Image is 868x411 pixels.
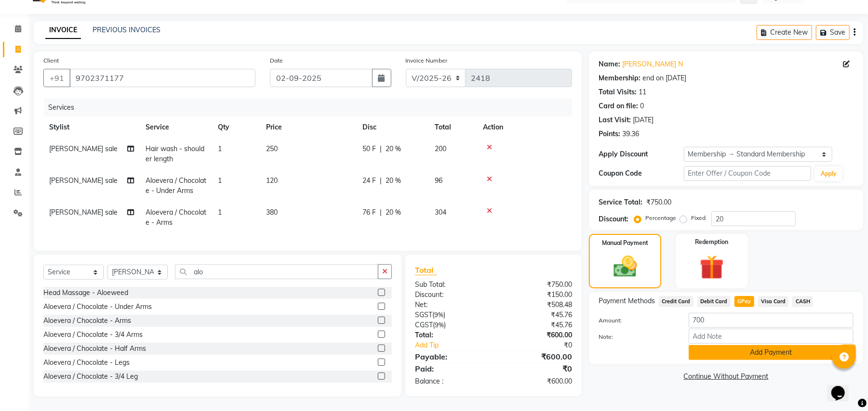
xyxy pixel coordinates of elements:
span: Visa Card [758,296,789,307]
div: end on [DATE] [642,73,686,83]
th: Price [260,116,357,138]
div: 11 [639,87,646,97]
span: 380 [266,208,278,217]
div: ₹600.00 [494,376,579,386]
img: _cash.svg [606,253,644,280]
a: [PERSON_NAME] N [622,59,683,69]
span: 76 F [362,207,376,218]
div: ₹600.00 [494,330,579,340]
span: 9% [434,311,443,319]
div: ( ) [408,320,494,330]
div: Membership: [599,73,641,83]
label: Redemption [695,238,728,246]
label: Manual Payment [602,239,648,247]
div: ₹0 [508,340,579,350]
span: 9% [435,321,444,329]
th: Qty [212,116,260,138]
th: Action [477,116,572,138]
span: CASH [792,296,813,307]
div: Service Total: [599,197,642,207]
div: Discount: [599,214,628,224]
span: 20 % [386,144,401,154]
span: [PERSON_NAME] sale [49,208,118,217]
iframe: chat widget [828,372,858,401]
label: Percentage [645,214,676,222]
span: 304 [435,208,446,217]
span: | [380,144,382,154]
div: Aloevera / Chocolate - Arms [43,316,131,326]
span: | [380,207,382,218]
input: Add Note [689,329,854,344]
div: Discount: [408,290,494,300]
div: Aloevera / Chocolate - 3/4 Arms [43,330,143,340]
div: Total: [408,330,494,340]
span: GPay [734,296,754,307]
button: Create New [757,25,812,40]
div: Aloevera / Chocolate - Legs [43,358,130,368]
div: Aloevera / Chocolate - 3/4 Leg [43,372,138,382]
span: [PERSON_NAME] sale [49,144,118,153]
span: CGST [415,321,433,329]
span: SGST [415,310,432,319]
input: Search or Scan [175,264,378,279]
div: Aloevera / Chocolate - Under Arms [43,302,152,312]
div: Net: [408,300,494,310]
div: Last Visit: [599,115,631,125]
a: PREVIOUS INVOICES [93,26,160,34]
span: 200 [435,144,446,153]
span: | [380,176,382,186]
div: ₹508.48 [494,300,579,310]
a: INVOICE [45,22,81,39]
button: Apply [815,167,842,181]
span: 250 [266,144,278,153]
div: Sub Total: [408,280,494,290]
label: Amount: [591,316,681,325]
label: Date [270,56,283,65]
div: Points: [599,129,620,139]
div: 39.36 [622,129,639,139]
input: Amount [689,313,854,328]
span: Aloevera / Chocolate - Under Arms [146,176,206,195]
label: Note: [591,333,681,341]
span: 1 [218,176,222,185]
div: 0 [640,101,644,111]
div: Aloevera / Chocolate - Half Arms [43,344,146,354]
button: Add Payment [689,345,854,360]
span: 24 F [362,176,376,186]
input: Search by Name/Mobile/Email/Code [69,69,255,87]
div: Card on file: [599,101,638,111]
label: Invoice Number [406,56,448,65]
div: Services [44,99,579,116]
div: Coupon Code [599,168,683,179]
span: 50 F [362,144,376,154]
span: 1 [218,144,222,153]
button: Save [816,25,850,40]
span: Total [415,265,437,275]
label: Client [43,56,59,65]
div: ( ) [408,310,494,320]
span: 96 [435,176,442,185]
a: Add Tip [408,340,508,350]
span: Debit Card [697,296,731,307]
th: Stylist [43,116,140,138]
div: Apply Discount [599,149,683,159]
span: Credit Card [659,296,694,307]
span: [PERSON_NAME] sale [49,176,118,185]
div: ₹45.76 [494,310,579,320]
div: ₹150.00 [494,290,579,300]
span: 20 % [386,176,401,186]
div: [DATE] [633,115,654,125]
span: 120 [266,176,278,185]
label: Fixed [691,214,706,222]
span: Hair wash - shoulder length [146,144,204,163]
div: Name: [599,59,620,69]
div: ₹750.00 [646,197,671,207]
input: Enter Offer / Coupon Code [684,166,811,181]
div: Total Visits: [599,87,637,97]
span: 1 [218,208,222,217]
span: Payment Methods [599,296,655,306]
div: Payable: [408,351,494,362]
button: +91 [43,69,70,87]
span: 20 % [386,207,401,218]
div: Balance : [408,376,494,386]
